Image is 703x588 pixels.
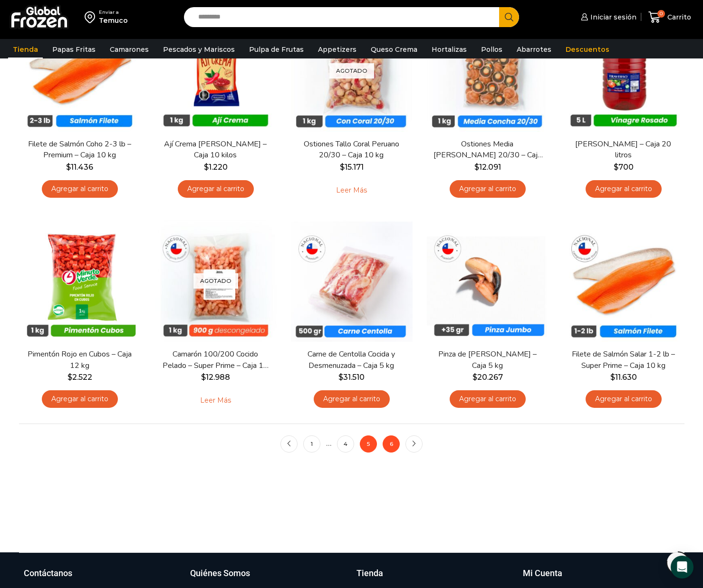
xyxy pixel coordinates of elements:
[610,373,637,382] bdi: 11.630
[499,7,519,27] button: Search button
[329,63,374,79] p: Agotado
[340,163,345,172] span: $
[474,163,501,172] bdi: 12.091
[48,40,100,58] a: Papas Fritas
[383,435,400,453] a: 6
[523,567,562,579] h3: Mi Cuenta
[586,180,662,198] a: Agregar al carrito: “Vinagre Rosado Traverso - Caja 20 litros”
[568,349,678,371] a: Filete de Salmón Salar 1-2 lb – Super Prime – Caja 10 kg
[201,373,206,382] span: $
[66,163,71,172] span: $
[204,163,209,172] span: $
[204,163,228,172] bdi: 1.220
[450,180,526,198] a: Agregar al carrito: “Ostiones Media Concha Peruano 20/30 - Caja 10 kg”
[588,12,636,22] span: Iniciar sesión
[568,139,678,161] a: [PERSON_NAME] – Caja 20 litros
[360,435,377,453] span: 5
[42,390,118,408] a: Agregar al carrito: “Pimentón Rojo en Cubos - Caja 12 kg”
[303,435,320,453] a: 1
[321,180,382,200] a: Leé más sobre “Ostiones Tallo Coral Peruano 20/30 - Caja 10 kg”
[42,180,118,198] a: Agregar al carrito: “Filete de Salmón Coho 2-3 lb - Premium - Caja 10 kg”
[427,40,472,58] a: Hortalizas
[665,12,691,22] span: Carrito
[178,180,254,198] a: Agregar al carrito: “Ají Crema Traverso - Caja 10 kilos”
[99,9,128,16] div: Enviar a
[472,373,477,382] span: $
[85,9,99,25] img: address-field-icon.svg
[8,40,43,58] a: Tienda
[561,40,614,58] a: Descuentos
[244,40,308,58] a: Pulpa de Frutas
[338,373,365,382] bdi: 31.510
[366,40,422,58] a: Queso Crema
[25,349,134,371] a: Pimentón Rojo en Cubos – Caja 12 kg
[646,6,693,29] a: 0 Carrito
[340,163,364,172] bdi: 15.171
[99,16,128,25] div: Temuco
[474,163,479,172] span: $
[161,139,270,161] a: Ají Crema [PERSON_NAME] – Caja 10 kilos
[450,390,526,408] a: Agregar al carrito: “Pinza de Jaiba Jumbo - Caja 5 kg”
[586,390,662,408] a: Agregar al carrito: “Filete de Salmón Salar 1-2 lb - Super Prime - Caja 10 kg”
[201,373,230,382] bdi: 12.988
[356,567,383,579] h3: Tienda
[476,40,507,58] a: Pollos
[25,139,134,161] a: Filete de Salmón Coho 2-3 lb – Premium – Caja 10 kg
[105,40,154,58] a: Camarones
[472,373,503,382] bdi: 20.267
[313,40,361,58] a: Appetizers
[193,273,238,289] p: Agotado
[67,373,72,382] span: $
[610,373,615,382] span: $
[338,373,343,382] span: $
[24,567,72,579] h3: Contáctanos
[190,567,250,579] h3: Quiénes Somos
[433,349,542,371] a: Pinza de [PERSON_NAME] – Caja 5 kg
[158,40,240,58] a: Pescados y Mariscos
[297,139,406,161] a: Ostiones Tallo Coral Peruano 20/30 – Caja 10 kg
[614,163,634,172] bdi: 700
[578,8,636,27] a: Iniciar sesión
[314,390,390,408] a: Agregar al carrito: “Carne de Centolla Cocida y Desmenuzada - Caja 5 kg”
[337,435,354,453] a: 4
[185,390,246,410] a: Leé más sobre “Camarón 100/200 Cocido Pelado - Super Prime - Caja 10 kg”
[297,349,406,371] a: Carne de Centolla Cocida y Desmenuzada – Caja 5 kg
[512,40,556,58] a: Abarrotes
[67,373,92,382] bdi: 2.522
[671,556,693,578] div: Open Intercom Messenger
[66,163,93,172] bdi: 11.436
[657,10,665,18] span: 0
[326,439,331,448] span: …
[161,349,270,371] a: Camarón 100/200 Cocido Pelado – Super Prime – Caja 10 kg
[614,163,618,172] span: $
[433,139,542,161] a: Ostiones Media [PERSON_NAME] 20/30 – Caja 10 kg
